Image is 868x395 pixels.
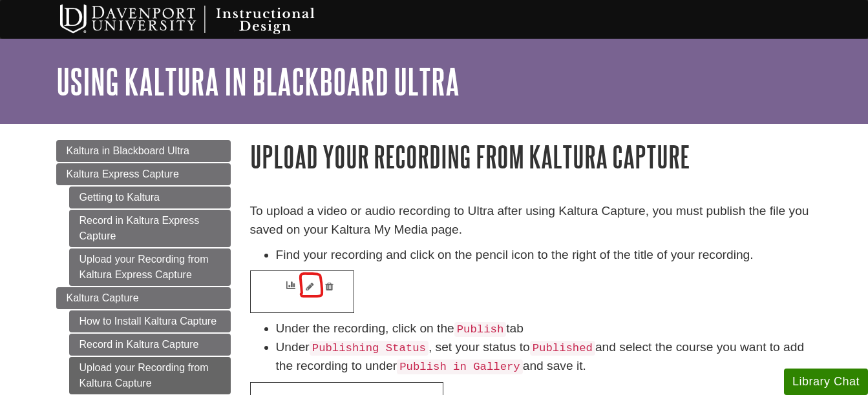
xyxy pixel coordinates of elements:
[397,360,523,374] code: Publish in Gallery
[784,369,868,395] button: Library Chat
[56,61,460,101] a: Using Kaltura in Blackboard Ultra
[56,140,231,162] a: Kaltura in Blackboard Ultra
[530,341,595,356] code: Published
[69,248,231,286] a: Upload your Recording from Kaltura Express Capture
[56,287,231,309] a: Kaltura Capture
[56,163,231,185] a: Kaltura Express Capture
[69,210,231,247] a: Record in Kaltura Express Capture
[67,168,179,179] span: Kaltura Express Capture
[69,357,231,394] a: Upload your Recording from Kaltura Capture
[250,202,812,239] p: To upload a video or audio recording to Ultra after using Kaltura Capture, you must publish the f...
[276,338,812,376] li: Under , set your status to and select the course you want to add the recording to under and save it.
[250,270,354,313] img: pencil icon
[50,3,360,35] img: Davenport University Instructional Design
[67,292,139,303] span: Kaltura Capture
[69,334,231,356] a: Record in Kaltura Capture
[454,322,507,337] code: Publish
[69,187,231,208] a: Getting to Kaltura
[67,145,189,156] span: Kaltura in Blackboard Ultra
[276,246,812,265] li: Find your recording and click on the pencil icon to the right of the title of your recording.
[69,310,231,332] a: How to Install Kaltura Capture
[250,140,812,173] h1: Upload your Recording from Kaltura Capture
[310,341,429,356] code: Publishing Status
[276,319,812,338] li: Under the recording, click on the tab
